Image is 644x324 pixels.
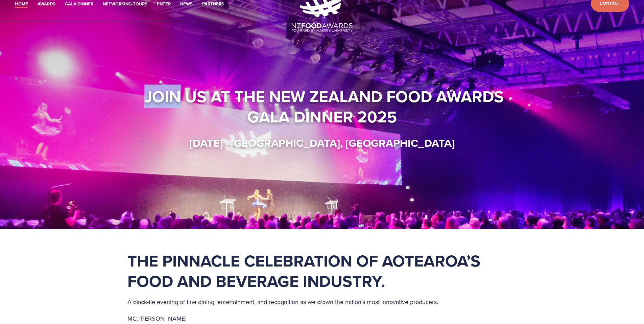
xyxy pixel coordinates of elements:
[144,85,508,129] strong: Join us at the New Zealand Food Awards Gala Dinner 2025
[103,0,147,8] a: Networking-Tours
[127,297,517,307] p: A black-tie evening of fine dining, entertainment, and recognition as we crown the nation’s most ...
[38,0,55,8] a: Awards
[202,0,224,8] a: Partners
[157,0,171,8] a: Enter
[190,135,455,151] strong: [DATE] · [GEOGRAPHIC_DATA], [GEOGRAPHIC_DATA]
[127,251,517,291] h1: The pinnacle celebration of Aotearoa’s food and beverage industry.
[15,0,28,8] a: Home
[127,313,517,324] p: MC: [PERSON_NAME]
[180,0,193,8] a: News
[65,0,93,8] a: Gala Dinner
